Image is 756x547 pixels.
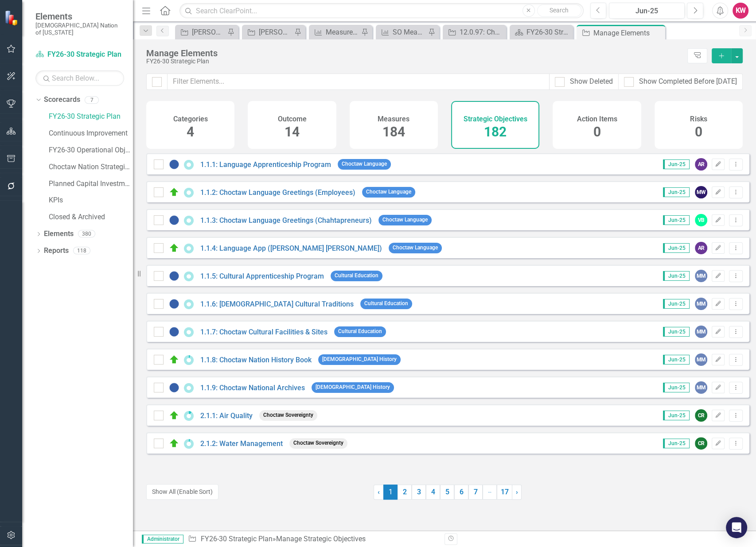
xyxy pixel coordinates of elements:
[334,326,386,337] span: Cultural Education
[312,382,394,392] span: [DEMOGRAPHIC_DATA] History
[663,215,690,225] span: Jun-25
[484,124,507,140] span: 182
[200,411,253,420] a: 2.1.1: Air Quality
[169,187,179,198] img: On Target
[663,187,690,197] span: Jun-25
[468,485,483,500] a: 7
[200,216,372,225] a: 1.1.3: Choctaw Language Greetings (Chahtapreneurs)
[378,27,426,38] a: SO Measures Ownership Report - KW
[695,186,707,198] div: MW
[85,96,99,104] div: 7
[169,299,179,309] img: Not Started
[169,438,179,449] img: On Target
[460,27,504,38] div: 12.0.97: Choctaw Referred Care
[169,410,179,421] img: On Target
[200,188,355,197] a: 1.1.2: Choctaw Language Greetings (Employees)
[695,124,702,140] span: 0
[200,328,327,336] a: 1.1.7: Choctaw Cultural Facilities & Sites
[331,271,382,281] span: Cultural Education
[200,244,382,252] a: 1.1.4: Language App ([PERSON_NAME] [PERSON_NAME])
[663,438,690,448] span: Jun-25
[378,115,409,123] h4: Measures
[200,384,305,392] a: 1.1.9: Choctaw National Archives
[284,124,300,140] span: 14
[192,27,225,38] div: [PERSON_NAME] SO's (three-month view)
[78,230,95,238] div: 380
[188,534,438,544] div: » Manage Strategic Objectives
[609,3,685,19] button: Jun-25
[146,48,683,58] div: Manage Elements
[383,485,397,500] span: 1
[378,488,380,496] span: ‹
[663,299,690,309] span: Jun-25
[695,409,707,422] div: CR
[169,326,179,337] img: Not Started
[389,243,442,253] span: Choctaw Language
[695,158,707,171] div: AR
[695,270,707,282] div: MM
[49,145,133,155] a: FY26-30 Operational Objectives
[695,437,707,450] div: CR
[318,354,401,365] span: [DEMOGRAPHIC_DATA] History
[167,74,549,90] input: Filter Elements...
[200,535,272,543] a: FY26-30 Strategic Plan
[169,382,179,393] img: Not Started
[464,115,527,123] h4: Strategic Objectives
[690,115,707,123] h4: Risks
[412,485,426,500] a: 3
[200,272,324,280] a: 1.1.5: Cultural Apprenticeship Program
[663,243,690,253] span: Jun-25
[177,27,225,38] a: [PERSON_NAME] SO's (three-month view)
[311,27,359,38] a: Measures Ownership Report - KW
[362,187,415,197] span: Choctaw Language
[663,355,690,365] span: Jun-25
[142,535,183,543] span: Administrator
[570,77,613,87] div: Show Deleted
[454,485,468,500] a: 6
[169,354,179,365] img: On Target
[169,215,179,225] img: Not Started
[445,27,504,38] a: 12.0.97: Choctaw Referred Care
[695,298,707,310] div: MM
[695,353,707,366] div: MM
[663,411,690,420] span: Jun-25
[695,326,707,338] div: MM
[537,4,581,17] button: Search
[4,10,20,26] img: ClearPoint Strategy
[663,159,690,169] span: Jun-25
[526,27,571,38] div: FY26-30 Strategic Plan
[44,246,69,256] a: Reports
[726,517,747,538] div: Open Intercom Messenger
[277,115,306,123] h4: Outcome
[695,242,707,254] div: AR
[577,115,617,123] h4: Action Items
[200,160,331,169] a: 1.1.1: Language Apprenticeship Program
[244,27,292,38] a: [PERSON_NAME]'s Team SO's
[663,271,690,281] span: Jun-25
[393,27,426,38] div: SO Measures Ownership Report - KW
[169,159,179,170] img: Not Started
[426,485,440,500] a: 4
[378,215,432,225] span: Choctaw Language
[593,124,600,140] span: 0
[35,11,124,22] span: Elements
[200,439,283,448] a: 2.1.2: Water Management
[49,179,133,189] a: Planned Capital Investments
[44,95,80,105] a: Scorecards
[593,27,663,39] div: Manage Elements
[338,159,391,169] span: Choctaw Language
[146,484,218,500] button: Show All (Enable Sort)
[663,327,690,337] span: Jun-25
[49,128,133,139] a: Continuous Improvement
[733,3,748,19] button: KW
[35,22,124,36] small: [DEMOGRAPHIC_DATA] Nation of [US_STATE]
[326,27,359,38] div: Measures Ownership Report - KW
[49,112,133,122] a: FY26-30 Strategic Plan
[695,381,707,394] div: MM
[173,115,208,123] h4: Categories
[360,299,412,309] span: Cultural Education
[440,485,454,500] a: 5
[200,300,354,308] a: 1.1.6: [DEMOGRAPHIC_DATA] Cultural Traditions
[549,7,569,14] span: Search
